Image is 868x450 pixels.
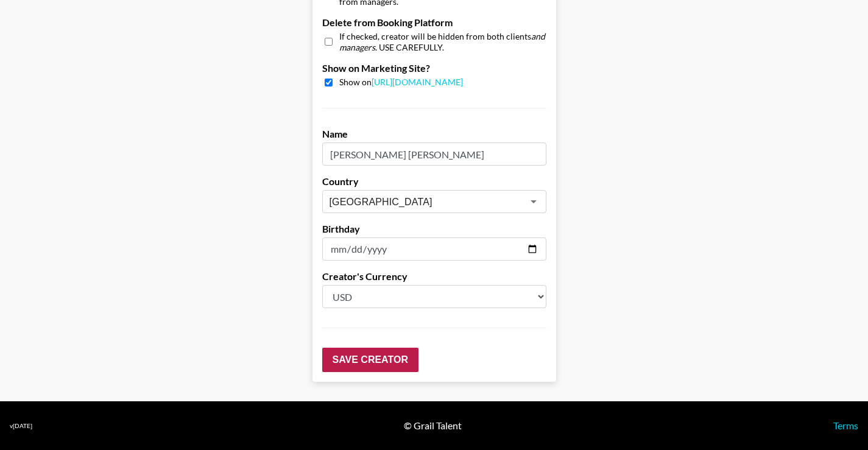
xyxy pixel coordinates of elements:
label: Country [322,175,546,188]
em: and managers [339,31,545,52]
input: Save Creator [322,348,418,372]
label: Name [322,128,546,140]
a: Terms [833,420,858,431]
span: Show on [339,77,463,88]
span: If checked, creator will be hidden from both clients . USE CAREFULLY. [339,31,546,52]
label: Delete from Booking Platform [322,16,546,29]
div: © Grail Talent [404,420,462,432]
label: Birthday [322,223,546,235]
div: v [DATE] [10,422,32,430]
label: Show on Marketing Site? [322,62,546,74]
a: [URL][DOMAIN_NAME] [372,77,463,87]
button: Open [525,193,542,210]
label: Creator's Currency [322,270,546,283]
